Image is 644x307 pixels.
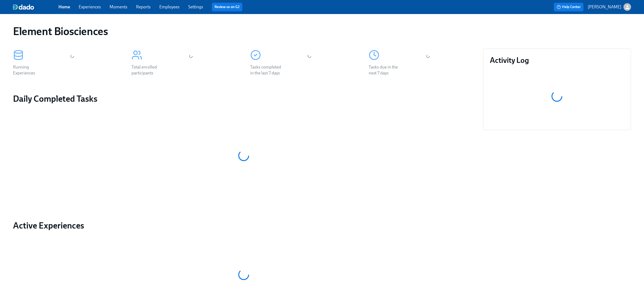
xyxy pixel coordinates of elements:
div: Tasks due in the next 7 days [369,64,403,76]
h3: Activity Log [490,55,624,65]
a: Reports [136,4,151,9]
h2: Daily Completed Tasks [13,93,474,104]
a: Employees [159,4,180,9]
a: Review us on G2 [214,4,240,10]
a: Moments [110,4,127,9]
button: Help Center [554,3,583,11]
div: Total enrolled participants [131,64,166,76]
button: Review us on G2 [212,3,242,11]
p: [PERSON_NAME] [588,4,621,10]
a: Experiences [79,4,101,9]
button: [PERSON_NAME] [588,3,631,11]
a: Settings [188,4,203,9]
div: Tasks completed in the last 7 days [250,64,285,76]
a: dado [13,4,58,10]
img: dado [13,4,34,10]
h1: Element Biosciences [13,25,108,38]
span: Help Center [557,4,581,10]
a: Home [58,4,70,9]
a: Active Experiences [13,220,474,231]
div: Running Experiences [13,64,48,76]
